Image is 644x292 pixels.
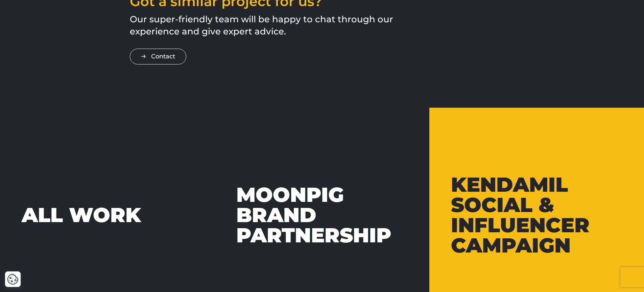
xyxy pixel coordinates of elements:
[130,49,186,64] a: Contact
[7,273,19,285] button: Cookie Settings
[22,205,141,225] div: All work
[7,273,19,285] img: Revisit consent button
[451,175,622,256] div: Kendamil Social & Influencer Campaign
[130,14,396,38] p: Our super-friendly team will be happy to chat through our experience and give expert advice.
[236,185,408,245] div: Moonpig Brand Partnership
